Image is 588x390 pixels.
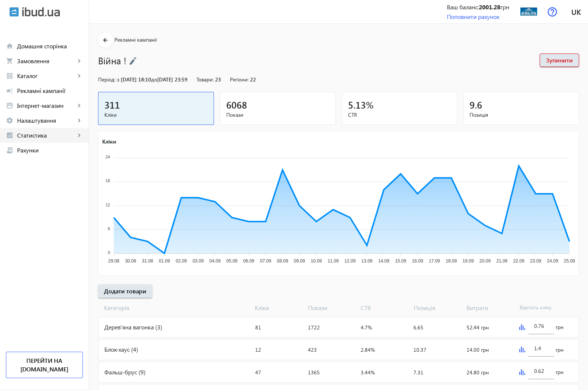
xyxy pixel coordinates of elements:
[125,258,136,264] tspan: 30.08
[348,111,451,119] span: CTR
[226,111,329,119] span: Покази
[361,346,375,353] span: 2.84%
[519,324,525,330] img: graph.svg
[361,258,373,264] tspan: 13.09
[571,7,581,16] span: uk
[17,102,75,109] span: Інтернет-магазин
[462,258,474,264] tspan: 19.09
[470,111,573,119] span: Позиція
[556,346,563,354] span: грн
[358,304,410,312] span: CTR
[277,258,288,264] tspan: 08.09
[108,250,110,255] tspan: 0
[142,258,153,264] tspan: 31.08
[447,3,509,11] div: Ваш баланс: грн
[260,258,271,264] tspan: 07.09
[104,287,146,295] span: Додати товари
[366,99,374,111] span: %
[226,258,237,264] tspan: 05.09
[215,76,221,83] span: 23
[105,178,110,183] tspan: 18
[98,304,252,312] span: Категорія
[6,87,13,94] mat-icon: campaign
[6,117,13,124] mat-icon: settings
[413,369,423,376] span: 7.31
[470,99,482,111] span: 9.6
[411,304,464,312] span: Позиція
[75,132,83,139] mat-icon: keyboard_arrow_right
[413,346,426,353] span: 10.37
[98,76,119,83] span: Період: з
[75,57,83,65] mat-icon: keyboard_arrow_right
[159,258,170,264] tspan: 01.09
[243,258,254,264] tspan: 06.09
[6,42,13,50] mat-icon: home
[547,258,558,264] tspan: 24.09
[98,339,252,360] div: Блок-хаус (4)
[17,87,83,94] span: Рекламні кампанії
[196,76,214,83] span: Товари:
[305,304,358,312] span: Покази
[519,347,525,352] img: graph.svg
[344,258,355,264] tspan: 12.09
[496,258,507,264] tspan: 21.09
[17,57,75,65] span: Замовлення
[102,138,116,145] text: Кліки
[446,258,457,264] tspan: 18.09
[98,54,532,67] h1: Війна !
[294,258,305,264] tspan: 09.09
[519,369,525,375] img: graph.svg
[447,13,500,20] a: Поповнити рахунок
[17,117,75,124] span: Налаштування
[98,317,252,337] div: Дерев'яна вагонка (3)
[101,36,110,45] mat-icon: arrow_back
[361,369,375,376] span: 3.44%
[250,76,256,83] span: 22
[467,369,489,376] span: 24.80 грн
[255,369,261,376] span: 47
[546,56,573,64] span: Зупинити
[151,76,157,83] span: до
[308,346,317,353] span: 423
[479,3,500,11] b: 2001.28
[75,72,83,80] mat-icon: keyboard_arrow_right
[17,146,83,154] span: Рахунки
[98,362,252,382] div: Фальш-брус (9)
[17,72,75,80] span: Каталог
[104,99,120,111] span: 311
[17,132,75,139] span: Статистика
[556,368,563,376] span: грн
[252,304,305,312] span: Кліки
[530,258,541,264] tspan: 23.09
[6,132,13,139] mat-icon: analytics
[6,352,83,378] a: Перейти на [DOMAIN_NAME]
[108,226,110,231] tspan: 6
[308,369,320,376] span: 1365
[209,258,221,264] tspan: 04.09
[413,324,423,331] span: 6.65
[548,7,557,17] img: help.svg
[176,258,187,264] tspan: 02.09
[429,258,440,264] tspan: 17.09
[255,324,261,331] span: 81
[108,258,119,264] tspan: 29.08
[6,72,13,80] mat-icon: grid_view
[6,146,13,154] mat-icon: receipt_long
[520,3,537,20] img: 30096267ab8a016071949415137317-1284282106.jpg
[230,76,248,83] span: Регіони:
[114,36,157,43] span: Рекламні кампанії
[517,304,569,312] span: Вартість кліку
[6,57,13,65] mat-icon: shopping_cart
[464,304,516,312] span: Витрати
[9,7,19,17] img: ibud.svg
[564,258,575,264] tspan: 25.09
[105,203,110,207] tspan: 12
[328,258,339,264] tspan: 11.09
[311,258,322,264] tspan: 10.09
[540,54,579,67] button: Зупинити
[98,284,152,298] button: Додати товари
[348,99,366,111] span: 5.13
[255,346,261,353] span: 12
[121,76,188,83] span: [DATE] 18:10 [DATE] 23:59
[395,258,406,264] tspan: 15.09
